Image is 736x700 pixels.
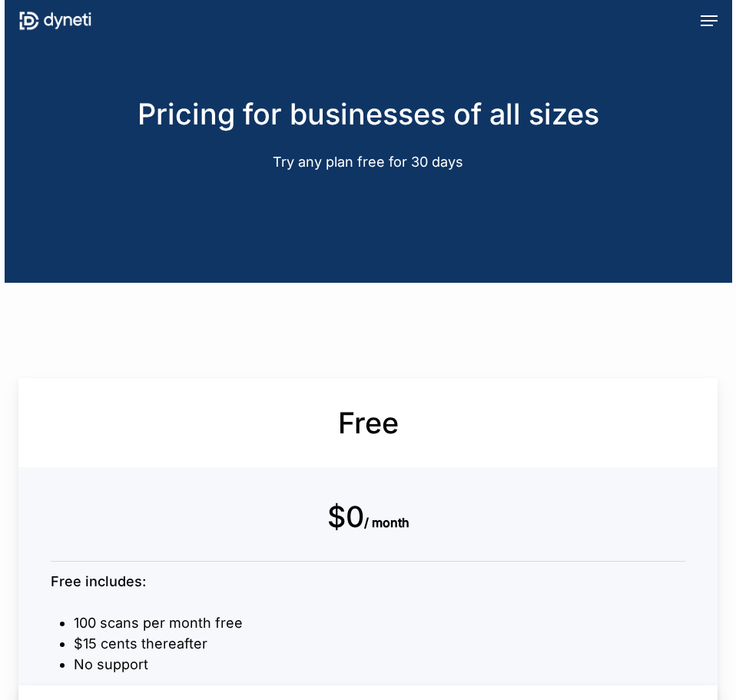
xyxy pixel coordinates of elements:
h2: Pricing for businesses of all sizes [18,97,718,131]
span: Try any plan free for 30 days [273,154,463,170]
li: 100 scans per month free [74,612,685,633]
span: Free [338,405,399,440]
li: No support [74,654,685,675]
span: Free includes: [51,573,146,589]
span: / month [364,515,409,530]
li: $15 cents thereafter [74,633,685,654]
b: $0 [327,499,364,534]
a: Navigation Menu [701,13,718,28]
